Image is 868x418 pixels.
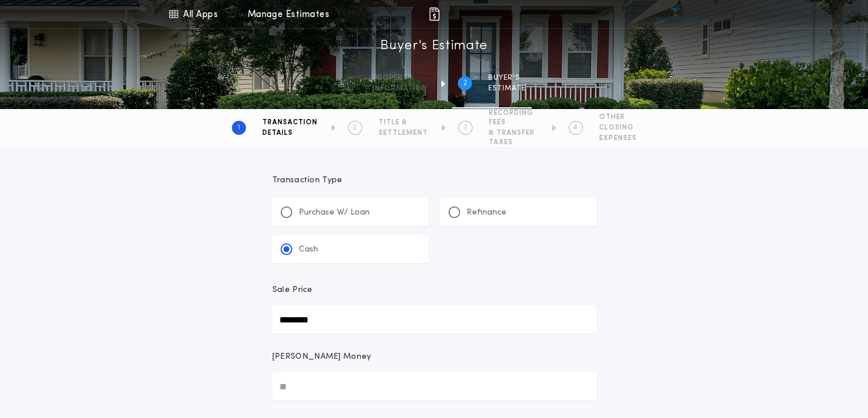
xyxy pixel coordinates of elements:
[238,123,240,132] h2: 1
[272,175,596,186] p: Transaction Type
[427,7,441,21] img: img
[599,134,637,143] span: EXPENSES
[299,207,370,219] p: Purchase W/ Loan
[463,79,467,88] h2: 2
[262,118,318,127] span: TRANSACTION
[272,305,596,334] input: Sale Price
[599,113,637,122] span: OTHER
[573,123,577,132] h2: 4
[380,37,488,56] h1: Buyer's Estimate
[373,73,427,83] span: Property
[653,8,697,20] img: vs-icon
[489,108,538,127] span: RECORDING FEES
[488,84,526,93] span: ESTIMATE
[488,73,526,83] span: BUYER'S
[463,123,467,132] h2: 3
[272,372,596,400] input: [PERSON_NAME] Money
[353,123,357,132] h2: 2
[467,207,506,219] p: Refinance
[489,128,538,147] span: & TRANSFER TAXES
[373,84,427,93] span: information
[262,128,318,138] span: DETAILS
[379,128,428,138] span: SETTLEMENT
[379,118,428,127] span: TITLE &
[299,244,318,256] p: Cash
[599,123,637,132] span: CLOSING
[272,351,371,363] p: [PERSON_NAME] Money
[272,284,313,296] p: Sale Price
